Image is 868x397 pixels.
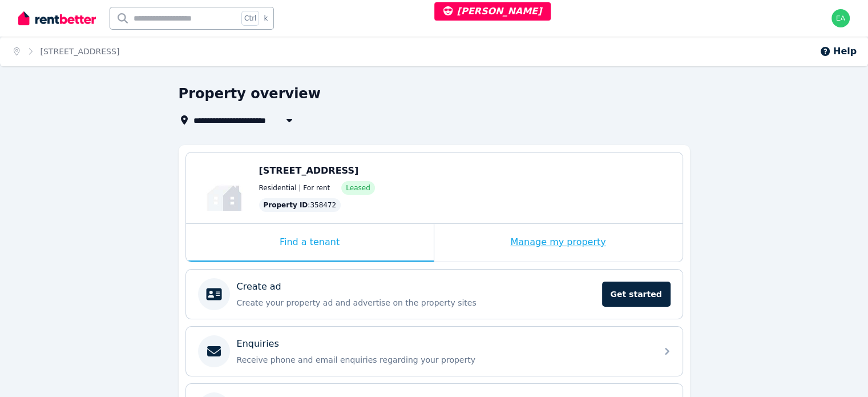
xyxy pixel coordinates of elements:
div: Find a tenant [186,224,434,262]
span: [PERSON_NAME] [443,6,542,17]
div: Manage my property [434,224,683,262]
span: k [264,14,268,23]
a: EnquiriesReceive phone and email enquiries regarding your property [186,327,683,376]
span: Get started [602,282,671,307]
div: : 358472 [259,198,341,212]
p: Receive phone and email enquiries regarding your property [237,354,650,366]
span: [STREET_ADDRESS] [259,165,359,176]
span: Residential | For rent [259,183,330,193]
p: Enquiries [237,337,279,351]
span: Ctrl [241,11,259,26]
span: Leased [346,183,370,193]
p: Create ad [237,280,281,294]
a: Create adCreate your property ad and advertise on the property sitesGet started [186,270,683,319]
span: Property ID [264,200,308,210]
img: earl@rentbetter.com.au [831,9,850,27]
img: RentBetter [18,10,96,27]
button: Help [819,45,857,58]
p: Create your property ad and advertise on the property sites [237,297,595,308]
h1: Property overview [179,85,321,103]
a: [STREET_ADDRESS] [41,47,120,56]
